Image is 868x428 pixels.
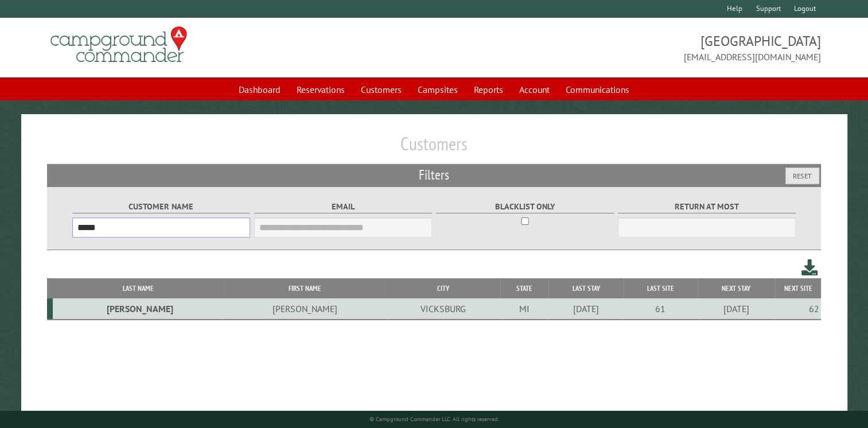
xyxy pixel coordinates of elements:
a: Account [512,79,556,100]
td: [PERSON_NAME] [224,298,386,320]
td: 62 [775,298,821,320]
h2: Filters [47,164,821,186]
small: © Campground Commander LLC. All rights reserved. [369,415,499,423]
a: Download this customer list (.csv) [801,257,818,278]
th: Last Name [53,278,224,298]
a: Campsites [411,79,465,100]
a: Customers [354,79,408,100]
label: Email [254,200,433,213]
th: Next Site [775,278,821,298]
h1: Customers [47,133,821,164]
td: [PERSON_NAME] [53,298,224,320]
label: Return at most [618,200,796,213]
img: Campground Commander [47,22,190,67]
th: First Name [224,278,386,298]
td: 61 [624,298,698,320]
button: Reset [785,168,819,184]
th: State [500,278,548,298]
a: Communications [559,79,636,100]
th: City [386,278,501,298]
th: Last Stay [548,278,624,298]
td: MI [500,298,548,320]
a: Dashboard [232,79,287,100]
td: VICKSBURG [386,298,501,320]
th: Next Stay [698,278,776,298]
div: [DATE] [699,303,773,314]
a: Reservations [290,79,352,100]
a: Reports [467,79,510,100]
div: [DATE] [550,303,621,314]
label: Customer Name [72,200,251,213]
th: Last Site [624,278,698,298]
span: [GEOGRAPHIC_DATA] [EMAIL_ADDRESS][DOMAIN_NAME] [434,32,822,64]
label: Blacklist only [436,200,614,213]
